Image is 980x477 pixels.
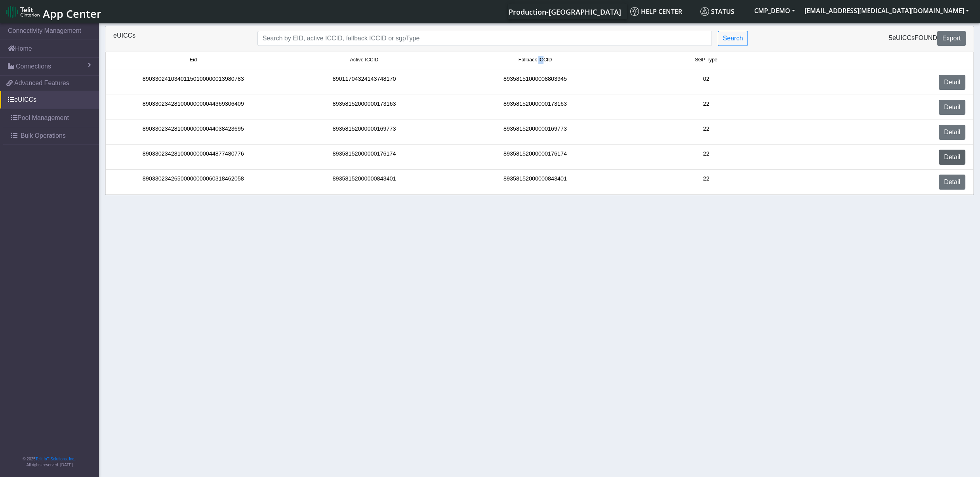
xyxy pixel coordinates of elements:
[621,125,792,140] div: 22
[450,175,621,190] div: 89358152000000843401
[700,7,734,16] span: Status
[279,175,450,190] div: 89358152000000843401
[450,125,621,140] div: 89358152000000169773
[939,150,965,165] a: Detail
[6,3,100,20] a: App Center
[108,175,279,190] div: 89033023426500000000060318462058
[43,6,101,21] span: App Center
[621,100,792,115] div: 22
[915,34,937,41] span: found
[939,125,965,140] a: Detail
[519,56,552,64] span: Fallback ICCID
[627,4,697,19] a: Help center
[257,31,711,46] input: Search...
[16,62,51,71] span: Connections
[718,31,748,46] button: Search
[892,34,915,41] span: eUICCs
[508,4,621,19] a: Your current platform instance
[108,150,279,165] div: 89033023428100000000044877480776
[621,75,792,90] div: 02
[190,56,197,64] span: Eid
[630,7,639,16] img: knowledge.svg
[279,100,450,115] div: 89358152000000173163
[279,75,450,90] div: 89011704324143748170
[630,7,682,16] span: Help center
[800,4,974,18] button: [EMAIL_ADDRESS][MEDICAL_DATA][DOMAIN_NAME]
[6,6,40,18] img: logo-telit-cinterion-gw-new.png
[939,175,965,190] a: Detail
[937,31,966,46] button: Export
[621,175,792,190] div: 22
[697,4,749,19] a: Status
[889,34,892,41] span: 5
[450,100,621,115] div: 89358152000000173163
[279,125,450,140] div: 89358152000000169773
[108,125,279,140] div: 89033023428100000000044038423695
[700,7,709,16] img: status.svg
[749,4,800,18] button: CMP_DEMO
[450,150,621,165] div: 89358152000000176174
[695,56,717,64] span: SGP Type
[107,31,252,46] div: eUICCs
[450,75,621,90] div: 89358151000008803945
[3,127,99,144] a: Bulk Operations
[621,150,792,165] div: 22
[21,131,66,141] span: Bulk Operations
[942,35,961,42] span: Export
[14,78,69,88] span: Advanced Features
[279,150,450,165] div: 89358152000000176174
[350,56,378,64] span: Active ICCID
[108,75,279,90] div: 89033024103401150100000013980783
[3,109,99,127] a: Pool Management
[108,100,279,115] div: 89033023428100000000044369306409
[509,7,621,17] span: Production-[GEOGRAPHIC_DATA]
[36,457,75,461] a: Telit IoT Solutions, Inc.
[939,75,965,90] a: Detail
[939,100,965,115] a: Detail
